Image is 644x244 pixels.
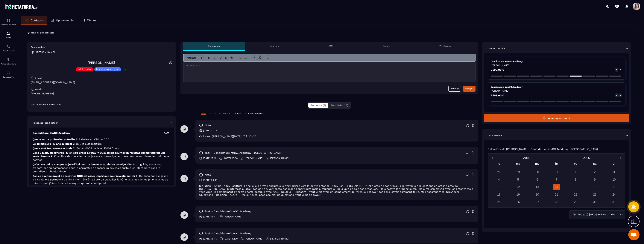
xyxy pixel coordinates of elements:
[329,103,350,108] button: Terminés (16)
[205,124,211,127] p: note
[1,37,16,39] p: CRM
[1,63,16,65] p: Automatisations
[199,135,475,138] p: Call avec [PERSON_NAME][DATE] 17 à 20h30
[74,142,102,145] span: : Oui, je suis majeure
[572,184,579,190] div: 15
[219,112,230,115] p: COURRIELS
[592,184,598,190] div: 16
[201,112,206,115] p: TOUT
[210,112,216,115] p: NOTES
[585,161,604,168] div: sa
[205,210,251,213] p: task - Candidature YouGC Academy
[1,50,16,52] p: Planificateur
[33,174,170,185] p: Est-ce que ton projet de créatrice UGC est assez important pour investir sur toi ?
[484,114,629,122] button: Ajout opportunité
[308,103,328,108] button: En cours (5)
[463,86,476,92] button: Envoyer
[33,155,169,161] span: : Être libre de travailler là où je veux et quand je veux avec un revenu financier qui me le permet
[56,19,74,22] p: Opportunités
[534,176,540,183] div: 6
[616,68,617,71] p: 0
[31,92,172,95] p: [PHONE_NUMBER]
[489,161,624,205] div: Calendar wrapper
[33,174,168,185] span: : Oui bien sûr car grâce à ça cela me permettra de vivre mon rêve être libre de travailler la où ...
[489,155,496,160] button: Previous month
[31,103,172,106] p: Voir toutes les informations
[203,129,217,132] p: [DATE] 17:23
[122,68,127,72] p: +3
[508,161,528,168] div: ma
[572,213,616,217] span: (GMT+01:00) [GEOGRAPHIC_DATA]
[496,155,557,161] button: Open months overlay
[611,184,617,190] div: 17
[488,47,505,50] p: Opportunités
[1,55,16,68] a: automationsautomationsAutomatisations
[234,112,241,115] p: TÂCHES
[491,64,622,67] p: [PERSON_NAME]
[224,237,238,240] p: [DATE] 17:00
[491,89,622,92] p: [PERSON_NAME]
[491,68,504,71] p: 2 599,00 €
[496,169,502,175] div: 28
[6,18,11,23] img: formation
[78,68,92,71] p: vsl inscrits
[496,191,502,198] div: 18
[5,3,39,10] img: logo
[78,16,100,25] a: Tâches
[36,51,55,53] p: [PERSON_NAME]
[203,157,216,160] p: [DATE] 17:10
[491,94,504,97] p: 2 599,00 €
[33,121,58,124] p: Réponses Planificateur
[224,157,238,160] p: [DATE] 20:30
[6,31,11,36] img: formation
[534,169,540,175] div: 30
[33,163,170,173] p: Qu’est-ce qui te manque aujourd’hui pour te lancer et atteindre tes objectifs ?
[496,184,502,190] div: 11
[33,142,170,146] p: Es-tu majeure (18 ans ou plus) ?
[496,176,502,183] div: 4
[528,161,547,168] div: me
[556,155,617,161] button: Open years overlay
[611,191,617,198] div: 24
[199,184,475,196] p: Situation - A fait un CAP coiffure 4 ans, elle a arrêté ensuite elle s'est dirigée vers la petite...
[515,184,521,190] div: 12
[31,19,43,22] p: Contacts
[205,232,251,235] p: task - Candidature YouGC Academy
[515,199,521,205] div: 26
[604,161,624,168] div: di
[383,44,390,47] p: Tâches
[6,44,11,49] img: scheduler
[611,169,617,175] div: 3
[35,88,43,91] p: Numéro
[569,210,625,219] div: Search for option
[77,138,109,141] span: : Salariée en CDI ou CDD
[33,163,163,173] span: : Un guide, savoir tout d’abord par ou commencer pour le permettre de gagner mieux mais surtout e...
[489,161,508,168] div: lu
[329,44,333,47] p: SMS
[592,199,598,205] div: 30
[31,31,54,34] p: Revenir aux contacts
[163,132,170,135] p: [DATE]
[515,176,521,183] div: 5
[245,237,263,240] p: [PERSON_NAME]
[534,184,540,190] div: 13
[205,173,211,177] p: note
[496,199,502,205] div: 25
[1,28,16,42] a: formationformationCRM
[611,199,617,205] div: 31
[553,169,560,175] div: 31
[47,16,78,25] a: Opportunités
[224,215,242,218] p: [PERSON_NAME]
[21,16,47,25] a: Contacts
[31,46,172,49] p: Responsable
[617,155,624,160] button: Next month
[515,169,521,175] div: 29
[553,176,560,183] div: 7
[1,42,16,55] a: schedulerschedulerPlanificateur
[488,148,598,151] p: Calendrier de [PERSON_NAME] - Candidature YouGC Academy - [GEOGRAPHIC_DATA]
[592,176,598,183] div: 9
[270,157,288,160] p: [PERSON_NAME]
[331,104,348,107] span: Terminés (16)
[515,191,521,198] div: 19
[6,57,11,62] img: automations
